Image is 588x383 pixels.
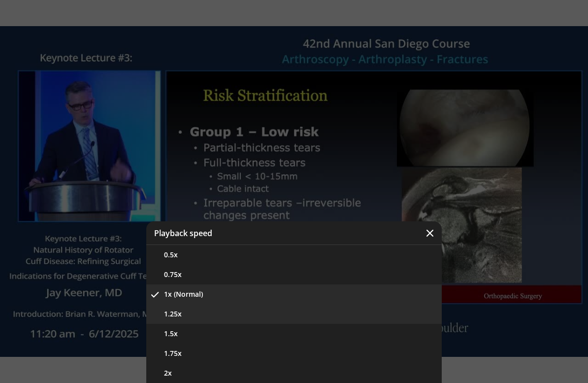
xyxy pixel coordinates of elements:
button: 1.75x [146,344,442,363]
button: 0.5x [146,245,442,265]
button: 1.25x [146,304,442,324]
p: Playback speed [154,229,212,237]
button: 2x [146,363,442,383]
button: 1.5x [146,324,442,344]
button: 0.75x [146,265,442,284]
button: 1x (Normal) [146,284,442,304]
